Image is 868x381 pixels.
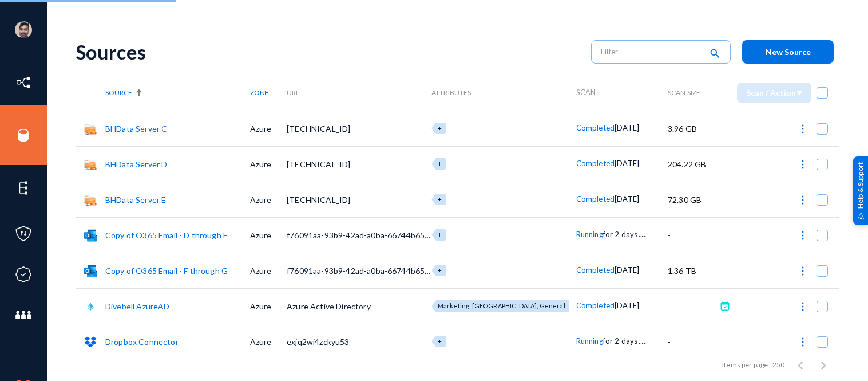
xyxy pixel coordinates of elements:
img: icon-elements.svg [15,179,32,197]
td: 1.36 TB [668,253,716,288]
span: Completed [576,123,615,132]
img: ACg8ocK1ZkZ6gbMmCU1AeqPIsBvrTWeY1xNXvgxNjkUXxjcqAiPEIvU=s96-c [15,21,32,38]
span: . [639,332,641,346]
span: Completed [576,194,615,203]
span: . [639,226,641,239]
td: Azure [250,111,287,146]
span: + [438,266,442,274]
img: icon-more.svg [797,301,808,312]
span: [TECHNICAL_ID] [287,159,350,169]
span: New Source [766,47,811,57]
span: + [438,337,442,345]
a: Copy of O365 Email - D through E [105,230,228,240]
td: Azure [250,182,287,217]
td: - [668,324,716,359]
button: Next page [812,353,835,376]
img: icon-more.svg [797,336,808,348]
span: . [644,332,646,346]
img: icon-inventory.svg [15,74,32,91]
img: icon-members.svg [15,307,32,324]
span: f76091aa-93b9-42ad-a0ba-66744b65c468 [287,230,443,240]
span: . [641,226,644,239]
a: BHData Server D [105,159,167,169]
img: o365mail.svg [84,265,97,277]
a: Divebell AzureAD [105,301,170,311]
span: Completed [576,265,615,274]
span: + [438,231,442,238]
mat-icon: search [708,46,722,62]
div: 250 [772,360,784,370]
span: [DATE] [615,301,639,310]
input: Filter [601,43,701,60]
td: Azure [250,217,287,253]
td: 204.22 GB [668,146,716,182]
span: Azure Active Directory [287,301,371,311]
td: - [668,288,716,324]
img: icon-more.svg [797,265,808,277]
td: - [668,217,716,253]
span: Source [105,88,132,97]
button: Previous page [789,353,812,376]
img: smb.png [84,194,97,206]
span: Marketing, [GEOGRAPHIC_DATA], General [438,302,565,309]
td: 72.30 GB [668,182,716,217]
span: Completed [576,301,615,310]
div: Sources [76,40,580,64]
img: icon-compliance.svg [15,266,32,283]
img: icon-more.svg [797,159,808,170]
span: + [438,160,442,167]
span: . [644,226,646,239]
button: New Source [742,40,834,64]
a: Copy of O365 Email - F through G [105,266,228,276]
span: + [438,124,442,132]
img: smb.png [84,158,97,171]
span: Running [576,230,603,239]
span: f76091aa-93b9-42ad-a0ba-66744b65c468 [287,266,443,276]
td: Azure [250,253,287,288]
img: dropbox.svg [84,336,97,348]
span: for 2 days [603,230,638,239]
span: Attributes [431,88,471,97]
img: icon-sources.svg [15,127,32,144]
span: [TECHNICAL_ID] [287,124,350,133]
img: icon-more.svg [797,123,808,135]
div: Items per page: [722,360,770,370]
span: . [641,332,644,346]
span: Scan Size [668,88,700,97]
span: [DATE] [615,265,639,274]
img: azuread.png [84,300,97,313]
td: Azure [250,146,287,182]
span: for 2 days [603,336,638,345]
span: URL [287,88,299,97]
div: Source [105,88,250,97]
span: [DATE] [615,194,639,203]
span: [DATE] [615,123,639,132]
span: Zone [250,88,269,97]
td: 3.96 GB [668,111,716,146]
a: BHData Server E [105,195,166,205]
span: [DATE] [615,159,639,168]
span: + [438,195,442,203]
a: Dropbox Connector [105,337,179,347]
td: Azure [250,288,287,324]
img: icon-policies.svg [15,225,32,242]
a: BHData Server C [105,124,167,133]
span: [TECHNICAL_ID] [287,195,350,205]
img: icon-more.svg [797,194,808,206]
img: icon-more.svg [797,230,808,241]
td: Azure [250,324,287,359]
img: smb.png [84,123,97,135]
img: help_support.svg [857,212,865,219]
span: Scan [576,88,596,97]
span: Running [576,336,603,345]
span: Completed [576,159,615,168]
div: Help & Support [853,156,868,225]
span: exjq2wi4zckyu53 [287,337,349,347]
img: o365mail.svg [84,229,97,242]
div: Zone [250,88,287,97]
